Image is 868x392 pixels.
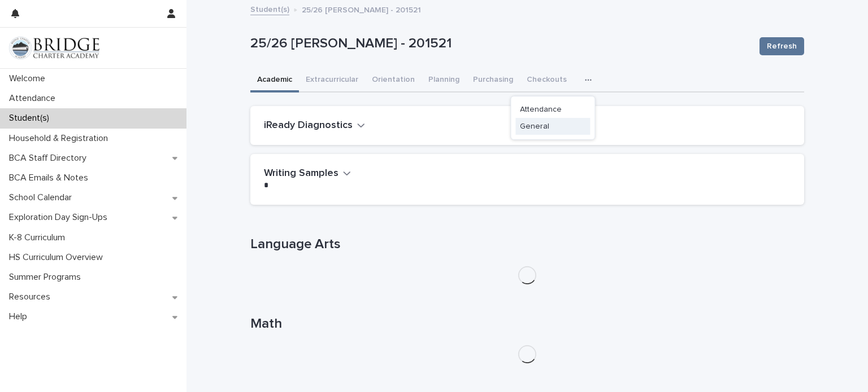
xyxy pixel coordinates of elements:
[250,2,289,15] a: Student(s)
[5,212,116,223] p: Exploration Day Sign-Ups
[5,292,59,302] p: Resources
[5,272,90,283] p: Summer Programs
[264,168,338,180] h2: Writing Samples
[250,316,804,332] h1: Math
[299,69,365,93] button: Extracurricular
[5,311,36,322] p: Help
[520,69,574,93] button: Checkouts
[5,113,58,124] p: Student(s)
[759,37,804,55] button: Refresh
[250,69,299,93] button: Academic
[264,168,351,180] button: Writing Samples
[5,192,81,203] p: School Calendar
[264,120,353,132] h2: iReady Diagnostics
[5,232,74,243] p: K-8 Curriculum
[250,236,804,253] h1: Language Arts
[5,93,64,104] p: Attendance
[365,69,422,93] button: Orientation
[264,120,365,132] button: iReady Diagnostics
[250,36,750,52] p: 25/26 [PERSON_NAME] - 201521
[5,252,112,263] p: HS Curriculum Overview
[5,173,97,183] p: BCA Emails & Notes
[5,73,54,84] p: Welcome
[5,153,96,164] p: BCA Staff Directory
[5,133,117,144] p: Household & Registration
[767,41,797,52] span: Refresh
[520,105,562,113] span: Attendance
[302,3,421,15] p: 25/26 [PERSON_NAME] - 201521
[466,69,520,93] button: Purchasing
[422,69,466,93] button: Planning
[520,122,549,130] span: General
[9,37,99,59] img: V1C1m3IdTEidaUdm9Hs0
